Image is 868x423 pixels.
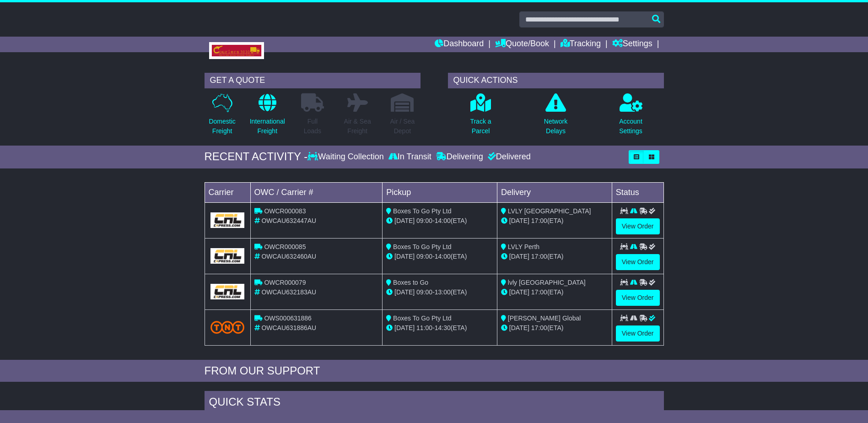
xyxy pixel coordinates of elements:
[394,253,415,260] span: [DATE]
[508,315,581,322] span: [PERSON_NAME] Global
[508,243,539,250] span: LVLY Perth
[208,93,236,141] a: DomesticFreight
[531,288,547,296] span: 17:00
[416,324,432,331] span: 11:00
[509,288,529,296] span: [DATE]
[393,279,428,286] span: Boxes to Go
[544,117,567,136] p: Network Delays
[616,218,660,234] a: View Order
[264,243,306,250] span: OWCR000085
[435,253,451,260] span: 14:00
[205,391,664,416] div: Quick Stats
[261,217,316,224] span: OWCAU632447AU
[616,290,660,306] a: View Order
[435,324,451,331] span: 14:30
[509,324,529,331] span: [DATE]
[393,243,451,250] span: Boxes To Go Pty Ltd
[612,37,652,52] a: Settings
[531,253,547,260] span: 17:00
[261,324,316,331] span: OWCAU631886AU
[390,117,415,136] p: Air / Sea Depot
[386,287,493,297] div: - (ETA)
[561,37,601,52] a: Tracking
[307,152,386,162] div: Waiting Collection
[501,216,608,226] div: (ETA)
[250,117,285,136] p: International Freight
[531,217,547,224] span: 17:00
[250,182,383,202] td: OWC / Carrier #
[435,288,451,296] span: 13:00
[501,287,608,297] div: (ETA)
[485,152,531,162] div: Delivered
[205,182,250,202] td: Carrier
[501,323,608,333] div: (ETA)
[508,279,586,286] span: lvly [GEOGRAPHIC_DATA]
[394,288,415,296] span: [DATE]
[616,254,660,270] a: View Order
[210,284,245,299] img: GetCarrierServiceLogo
[386,323,493,333] div: - (ETA)
[416,253,432,260] span: 09:00
[261,288,316,296] span: OWCAU632183AU
[205,364,664,378] div: FROM OUR SUPPORT
[435,37,484,52] a: Dashboard
[619,93,643,141] a: AccountSettings
[616,325,660,342] a: View Order
[261,253,316,260] span: OWCAU632460AU
[264,279,306,286] span: OWCR000079
[383,182,497,202] td: Pickup
[434,152,485,162] div: Delivering
[470,117,491,136] p: Track a Parcel
[509,253,529,260] span: [DATE]
[448,73,664,88] div: QUICK ACTIONS
[469,93,491,141] a: Track aParcel
[508,207,591,215] span: LVLY [GEOGRAPHIC_DATA]
[393,315,451,322] span: Boxes To Go Pty Ltd
[210,212,245,228] img: GetCarrierServiceLogo
[264,315,312,322] span: OWS000631886
[209,117,235,136] p: Domestic Freight
[495,37,549,52] a: Quote/Book
[509,217,529,224] span: [DATE]
[205,73,421,88] div: GET A QUOTE
[394,324,415,331] span: [DATE]
[531,324,547,331] span: 17:00
[394,217,415,224] span: [DATE]
[386,152,434,162] div: In Transit
[544,93,568,141] a: NetworkDelays
[301,117,324,136] p: Full Loads
[416,217,432,224] span: 09:00
[501,252,608,261] div: (ETA)
[416,288,432,296] span: 09:00
[264,207,306,215] span: OWCR000083
[386,216,493,226] div: - (ETA)
[612,182,663,202] td: Status
[210,248,245,264] img: GetCarrierServiceLogo
[393,207,451,215] span: Boxes To Go Pty Ltd
[249,93,286,141] a: InternationalFreight
[344,117,371,136] p: Air & Sea Freight
[435,217,451,224] span: 14:00
[619,117,642,136] p: Account Settings
[386,252,493,261] div: - (ETA)
[210,321,245,333] img: TNT_Domestic.png
[205,150,308,163] div: RECENT ACTIVITY -
[497,182,612,202] td: Delivery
